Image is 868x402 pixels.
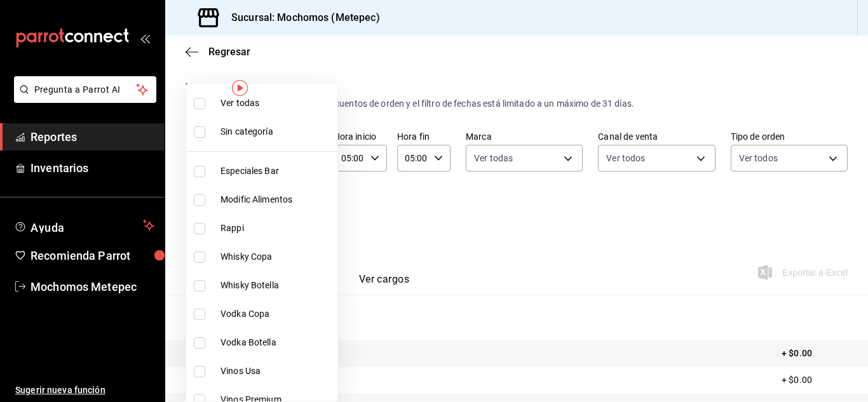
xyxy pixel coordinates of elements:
[220,336,332,349] span: Vodka Botella
[220,125,332,138] span: Sin categoría
[220,365,332,378] span: Vinos Usa
[220,97,332,110] span: Ver todas
[220,307,332,321] span: Vodka Copa
[220,250,332,264] span: Whisky Copa
[220,164,332,178] span: Especiales Bar
[220,193,332,206] span: Modific Alimentos
[232,80,248,96] img: Tooltip marker
[220,279,332,292] span: Whisky Botella
[220,222,332,235] span: Rappi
